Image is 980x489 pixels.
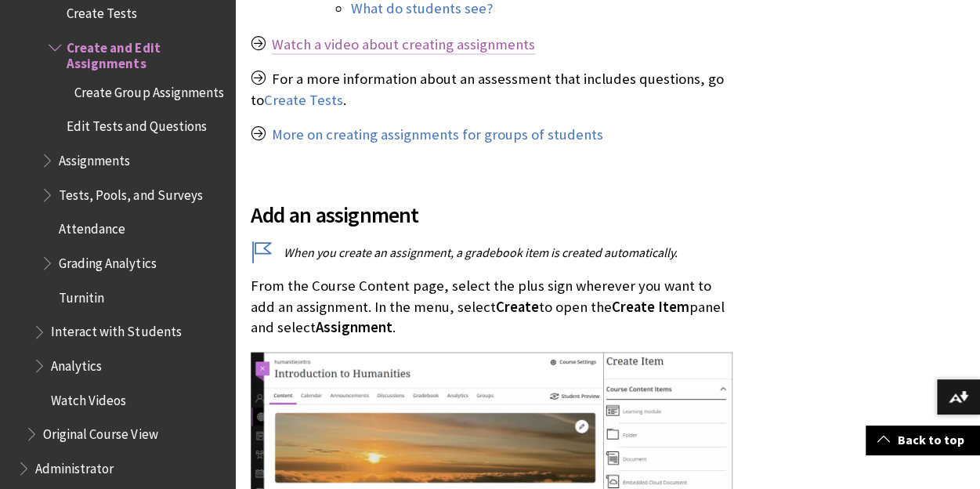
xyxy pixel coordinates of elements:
[264,91,343,110] a: Create Tests
[51,387,126,408] span: Watch Videos
[35,455,114,476] span: Administrator
[51,353,102,374] span: Analytics
[496,297,539,315] span: Create
[74,79,223,100] span: Create Group Assignments
[272,125,603,144] a: More on creating assignments for groups of students
[59,182,202,203] span: Tests, Pools, and Surveys
[67,114,206,135] span: Edit Tests and Questions
[272,35,535,54] a: Watch a video about creating assignments
[59,216,125,237] span: Attendance
[43,421,157,442] span: Original Course View
[59,284,104,306] span: Turnitin
[612,297,689,315] span: Create Item
[51,319,181,340] span: Interact with Students
[251,243,732,260] p: When you create an assignment, a gradebook item is created automatically.
[251,275,732,337] p: From the Course Content page, select the plus sign wherever you want to add an assignment. In the...
[59,250,156,271] span: Grading Analytics
[866,426,980,455] a: Back to top
[251,197,732,230] span: Add an assignment
[251,69,732,110] p: For a more information about an assessment that includes questions, go to .
[59,147,130,168] span: Assignments
[316,317,392,335] span: Assignment
[67,34,224,71] span: Create and Edit Assignments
